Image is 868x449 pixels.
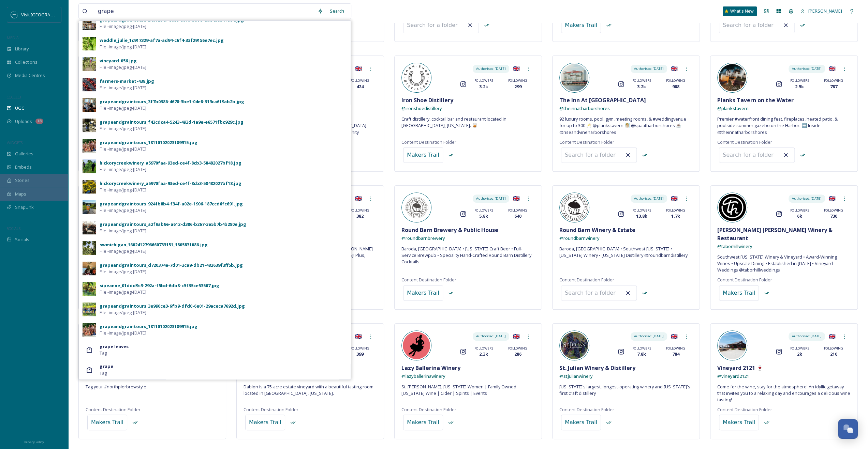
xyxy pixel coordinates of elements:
img: 41956b19-a74c-48aa-b544-d7d2f3362c81.jpg [83,119,96,132]
div: Makers Trail [565,418,597,427]
img: SM%20Social%20Profile.png [11,11,18,18]
span: Authorised: [DATE] [792,196,822,201]
span: Stories [15,177,30,184]
img: 357371902_647954466969214_3937561825340008304_n.jpg [719,194,746,221]
span: [PERSON_NAME] [PERSON_NAME] Winery & Restaurant [717,226,851,242]
span: FOLLOWERS [632,78,651,83]
span: Media Centres [15,72,45,79]
span: Authorised: [DATE] [792,334,822,339]
span: Authorised: [DATE] [634,66,664,71]
span: Premier #waterfront dining feat. fireplaces, heated patio, & poolside summer gazebo on the Harbor... [717,116,851,136]
a: [PERSON_NAME] [797,4,845,18]
div: 🇬🇧 [668,63,680,75]
span: FOLLOWERS [474,78,493,83]
span: Socials [15,236,29,243]
img: 63e8215c-764c-45c3-a0f3-9b9d2a672ba2.jpg [83,139,96,153]
img: fbfc1cc3-4d27-4a2a-88fd-68f0996929db.jpg [83,78,96,91]
div: 18 [35,119,43,124]
span: File - image/jpeg - [DATE] [100,207,146,214]
img: 375279728_307690488578155_1462377614464286624_n.jpg [403,332,430,359]
div: 🇬🇧 [826,192,838,205]
span: 3.2k [637,83,646,90]
input: Search for a folder [403,18,479,33]
img: 86da5c44-5bfc-4d47-acb0-861f8e29d13c.jpg [83,37,96,50]
span: SnapLink [15,204,34,211]
span: Authorised: [DATE] [634,334,664,339]
img: 5b6cb195-eb48-4b4d-94ee-6704b0995d2e.jpg [83,282,96,296]
span: SOCIALS [7,226,20,231]
div: Search [326,4,348,18]
span: FOLLOWING [350,346,369,351]
span: Content Destination Folder [717,277,772,283]
span: 640 [514,213,521,219]
img: dc598476-da12-4fdc-b856-cfb036c3b952.jpg [83,159,96,173]
div: grapeandgraintours_f43cdca4-5243-493d-1a9e-e6571fbc929c.jpg [100,119,244,125]
span: Authorised: [DATE] [476,66,506,71]
img: 69ff3309-69c8-4ff4-9674-1694365146c2.jpg [83,262,96,275]
div: 🇬🇧 [352,192,365,205]
span: FOLLOWERS [474,208,493,213]
div: Makers Trail [723,418,755,427]
img: 357411120_1394580054435933_5719493556992913149_n.jpg [561,194,588,221]
span: 7.8k [637,351,646,357]
strong: grape [100,363,113,369]
img: 126205176_674296006592609_247397513461728447_n.jpg [403,64,430,91]
span: Iron Shoe Distillery [401,96,453,104]
span: The Inn At [GEOGRAPHIC_DATA] [559,96,646,104]
span: WIDGETS [7,140,23,145]
span: FOLLOWING [508,78,527,83]
span: FOLLOWING [824,346,843,351]
div: 🇬🇧 [510,330,523,343]
span: File - image/jpeg - [DATE] [100,330,146,336]
span: FOLLOWERS [790,346,809,351]
span: File - image/jpeg - [DATE] [100,44,146,50]
a: @roundbarnwinery [559,234,600,242]
div: Makers Trail [407,289,439,297]
span: 13.8k [636,213,647,219]
span: Content Destination Folder [244,406,298,413]
span: 2k [797,351,802,357]
span: File - image/jpeg - [DATE] [100,309,146,316]
span: 92 luxury rooms, pool, gym, meeting rooms, & #weddingvenue for up to 300 🥂 @plankstavern 🧖🏼‍♀️ @s... [559,116,693,136]
img: 169342079_513158393185591_3728543894605079596_n.jpg [561,64,588,91]
span: Content Destination Folder [401,139,456,145]
div: Makers Trail [723,289,755,297]
div: grapeandgraintours_18110102023189915.jpg [100,323,197,330]
button: Open Chat [838,419,858,439]
input: Search your library [94,4,314,19]
div: swmichigan_1602412796660733151_1805831086.jpg [100,242,208,248]
img: 840efa30-b84d-45a7-b9b5-7160d9f25891.jpg [83,98,96,112]
span: FOLLOWING [666,78,685,83]
span: 424 [356,83,364,90]
span: Content Destination Folder [717,406,772,413]
a: @stjulianwinery [559,372,593,380]
div: Makers Trail [565,21,597,29]
span: 299 [514,83,521,90]
span: FOLLOWERS [632,346,651,351]
span: Dablon is a 75-acre estate vineyard with a beautiful tasting room located in [GEOGRAPHIC_DATA], [... [244,384,377,397]
span: [US_STATE]’s largest, longest-operating winery and [US_STATE]'s first craft distillery [559,384,693,397]
img: 1e932dd2-1c01-4f94-9d79-42650cefac49.jpg [83,180,96,193]
span: Embeds [15,164,32,170]
img: 168592802_949476672487131_8663324123778706898_n.jpg [719,64,746,91]
img: 3a5359d1-c085-4be4-8731-e80b58d96d41.jpg [83,16,96,30]
span: Craft distillery, cocktail bar and restaurant located in [GEOGRAPHIC_DATA], [US_STATE]. 🥃 [401,116,535,129]
a: @lazyballerinawinery [401,372,445,380]
span: @ plankstavern [717,105,749,111]
div: vineyard-056.jpg [100,58,137,64]
span: FOLLOWERS [790,208,809,213]
span: FOLLOWING [824,78,843,83]
span: Content Destination Folder [559,139,614,145]
span: Content Destination Folder [559,277,614,283]
span: Content Destination Folder [401,406,456,413]
div: 🇬🇧 [668,192,680,205]
div: hickorycreekwinery_a5970faa-93ed-ce4f-8cb3-58482027bf18.jpg [100,160,241,166]
span: 6k [797,213,802,219]
div: sipeanne_01ddd9c9-292a-f5bd-6db8-c5f35ce53507.jpg [100,282,219,289]
img: 469283291_597690746250876_8705643979783238131_n.jpg [403,194,430,221]
span: 787 [830,83,837,90]
div: grapeandgraintours_18110102023189915.jpg [100,139,197,146]
span: UGC [15,105,24,111]
input: Search for a folder [719,148,794,162]
div: farmers-market-438.jpg [100,78,154,84]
